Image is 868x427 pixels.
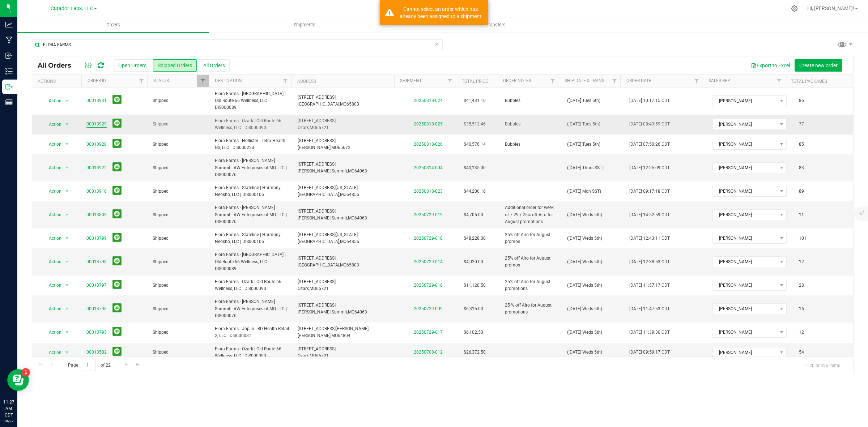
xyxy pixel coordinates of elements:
span: select [63,347,72,358]
span: [STREET_ADDRESS] [298,162,336,167]
a: Go to the last page [133,360,143,370]
span: [GEOGRAPHIC_DATA], [298,102,340,107]
inline-svg: Analytics [5,21,13,28]
span: MO [340,262,346,268]
span: Page of 22 [62,360,116,371]
span: [DATE] 11:39:30 CDT [629,329,670,336]
span: 64063 [354,215,367,221]
span: [DATE] 10:17:15 CDT [629,97,670,104]
span: $48,228.00 [464,235,486,242]
span: $11,120.50 [464,282,486,289]
span: Flora Farms - Stateline | Harmony Neosho, LLC | DIS000106 [215,184,289,198]
span: 64063 [354,309,367,315]
span: 28 [795,280,808,291]
span: MO [340,192,346,197]
span: [STREET_ADDRESS], [298,346,336,351]
span: [STREET_ADDRESS], [298,118,336,123]
a: Ship Date & Transporter [565,78,620,83]
a: Transfers [400,17,591,33]
span: [PERSON_NAME] [713,257,777,267]
span: [DATE] 12:38:53 CDT [629,259,670,265]
span: 65672 [338,145,350,150]
a: Filter [773,75,785,87]
span: $35,512.46 [464,121,486,128]
span: MO [310,353,316,358]
span: Flora Farms - [GEOGRAPHIC_DATA] | Old Route 66 Wellness, LLC | DIS000089 [215,251,289,272]
span: MO [348,168,354,174]
a: Total Price [462,79,488,84]
span: [PERSON_NAME] [713,119,777,129]
a: 00013803 [86,212,107,218]
span: 25% off Airo for August promos [505,255,558,269]
span: Action [43,233,62,243]
span: 101 [795,233,810,244]
span: select [63,233,72,243]
span: [DATE] 14:52:59 CDT [629,212,670,218]
button: Export to Excel [746,59,795,72]
span: [PERSON_NAME] Summit, [298,309,348,315]
span: Shipped [153,329,206,336]
a: 00013928 [86,141,107,148]
inline-svg: Manufacturing [5,37,13,44]
span: [PERSON_NAME] Summit, [298,168,348,174]
span: 85 [795,139,808,150]
inline-svg: Outbound [5,83,13,90]
span: ([DATE] Tues 5th) [567,97,600,104]
span: [STREET_ADDRESS], [298,138,336,143]
a: 00013798 [86,259,107,265]
p: 11:27 AM CDT [3,399,14,418]
span: [DATE] 07:50:26 CDT [629,141,670,148]
span: Action [43,163,62,173]
span: MO [310,286,316,291]
inline-svg: Inbound [5,52,13,59]
span: Shipped [153,165,206,171]
span: Shipped [153,282,206,289]
span: Bubbles [505,97,520,104]
span: select [63,210,72,220]
span: [PERSON_NAME], [298,145,331,150]
span: [DATE] 11:47:53 CDT [629,306,670,312]
inline-svg: Inventory [5,68,13,75]
span: Action [43,257,62,267]
div: Cannot select an order which has already been assigned to a shipment [398,5,483,20]
span: select [63,96,72,106]
span: 25 % off Airo for August promotions [505,302,558,316]
span: MO [348,215,354,221]
a: Order ID [88,78,106,83]
a: Orders [17,17,209,33]
span: 12 [795,257,808,267]
span: Shipped [153,235,206,242]
a: Total Packages [791,79,827,84]
span: [PERSON_NAME] [713,304,777,314]
span: [DATE] 12:25:09 CDT [629,165,670,171]
span: [GEOGRAPHIC_DATA], [298,192,340,197]
span: [DATE] 08:43:59 CDT [629,121,670,128]
span: 86 [795,95,808,106]
span: 16 [795,304,808,314]
span: Transfers [476,22,515,28]
span: Shipped [153,97,206,104]
div: Manage settings [790,5,799,12]
a: Order Date [626,78,651,83]
span: ([DATE] Weds 5th) [567,259,602,265]
a: 20250729-014 [414,259,443,264]
span: ([DATE] Weds 5th) [567,235,602,242]
span: [DATE] 11:57:17 CDT [629,282,670,289]
a: Filter [197,75,209,87]
span: Action [43,119,62,129]
span: 65803 [346,102,359,107]
a: 00013582 [86,349,107,356]
span: [STREET_ADDRESS][US_STATE], [298,185,358,190]
span: [PERSON_NAME] Summit, [298,215,348,221]
inline-svg: Reports [5,99,13,106]
a: 20250729-018 [414,236,443,241]
span: select [63,327,72,337]
span: Shipped [153,141,206,148]
span: [PERSON_NAME] [713,233,777,243]
span: $6,102.50 [464,329,483,336]
span: Flora Farms - Ozark | Old Route 66 Wellness, LLC | DIS000090 [215,278,289,292]
span: ([DATE] Mon SST) [567,188,601,195]
a: Shipment [400,78,422,83]
span: $26,372.50 [464,349,486,356]
span: select [63,139,72,149]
